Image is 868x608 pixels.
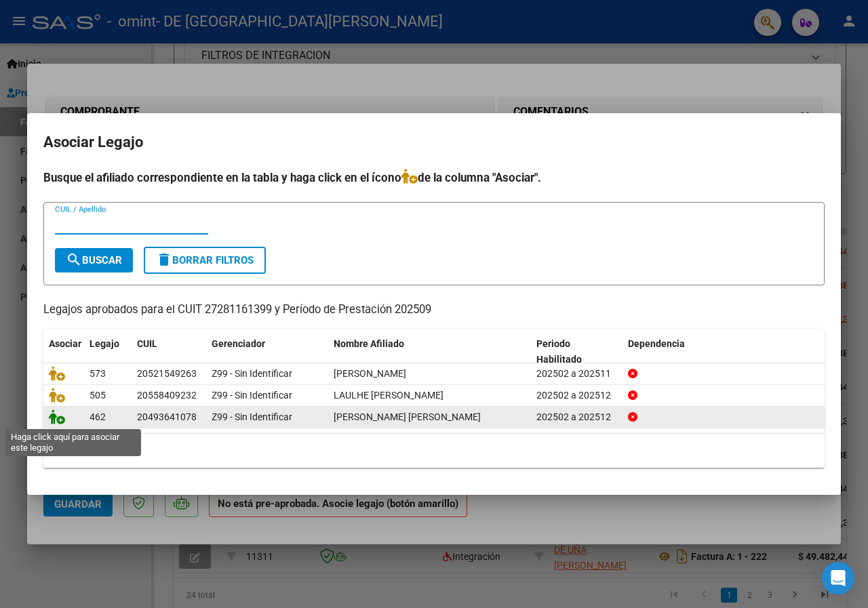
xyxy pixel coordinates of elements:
div: 3 registros [43,434,825,468]
div: 202502 a 202512 [536,409,617,425]
span: 505 [90,390,106,401]
span: MORENO SANTIAGO [334,368,406,379]
div: 20558409232 [137,388,197,403]
h2: Asociar Legajo [43,129,825,155]
span: Z99 - Sin Identificar [212,411,292,422]
span: 573 [90,368,106,379]
span: Z99 - Sin Identificar [212,390,292,401]
datatable-header-cell: Legajo [84,329,132,374]
mat-icon: delete [156,251,172,268]
div: 20493641078 [137,409,197,425]
mat-icon: search [66,251,82,268]
div: Open Intercom Messenger [822,562,854,594]
span: Borrar Filtros [156,254,254,266]
span: FUNES MOLINA LUCAS EMANUEL [334,411,481,422]
datatable-header-cell: Nombre Afiliado [328,329,531,374]
span: LAULHE LORENZO AGUSTIN [334,390,443,401]
span: 462 [90,411,106,422]
span: Nombre Afiliado [334,338,404,349]
button: Buscar [55,248,133,272]
span: Periodo Habilitado [536,338,582,365]
button: Borrar Filtros [144,247,266,274]
span: Dependencia [628,338,685,349]
span: Buscar [66,254,122,266]
h4: Busque el afiliado correspondiente en la tabla y haga click en el ícono de la columna "Asociar". [43,169,825,186]
span: Z99 - Sin Identificar [212,368,292,379]
span: Asociar [49,338,81,349]
datatable-header-cell: Periodo Habilitado [531,329,623,374]
p: Legajos aprobados para el CUIT 27281161399 y Período de Prestación 202509 [43,302,825,319]
div: 202502 a 202512 [536,388,617,403]
span: Legajo [90,338,119,349]
span: CUIL [137,338,157,349]
div: 202502 a 202511 [536,366,617,382]
datatable-header-cell: Asociar [43,329,84,374]
datatable-header-cell: Dependencia [623,329,825,374]
datatable-header-cell: Gerenciador [206,329,328,374]
div: 20521549263 [137,366,197,382]
span: Gerenciador [212,338,265,349]
datatable-header-cell: CUIL [132,329,206,374]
